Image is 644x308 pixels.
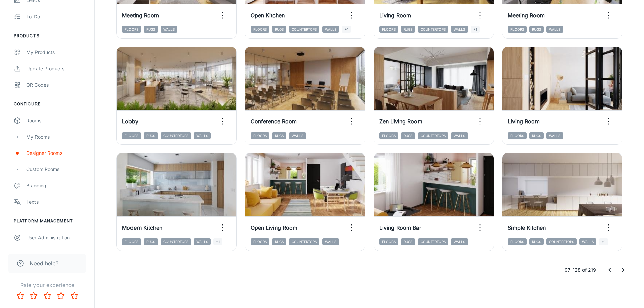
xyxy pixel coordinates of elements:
[27,289,41,303] button: Rate 2 star
[418,238,448,245] span: Countertops
[251,117,297,125] h6: Conference Room
[289,238,319,245] span: Countertops
[418,132,448,139] span: Countertops
[26,133,88,141] div: My Rooms
[26,234,88,241] div: User Administration
[54,289,68,303] button: Rate 4 star
[379,238,398,245] span: Floors
[26,198,88,206] div: Texts
[401,132,415,139] span: Rugs
[251,238,269,245] span: Floors
[161,238,191,245] span: Countertops
[508,11,545,19] h6: Meeting Room
[379,11,411,19] h6: Living Room
[144,238,158,245] span: Rugs
[546,132,563,139] span: Walls
[565,266,596,274] p: 97–128 of 219
[26,81,88,89] div: QR Codes
[251,26,269,33] span: Floors
[161,26,177,33] span: Walls
[26,49,88,56] div: My Products
[122,238,141,245] span: Floors
[272,26,286,33] span: Rugs
[508,117,540,125] h6: Living Room
[289,26,319,33] span: Countertops
[161,132,191,139] span: Countertops
[122,11,159,19] h6: Meeting Room
[508,26,527,33] span: Floors
[194,132,211,139] span: Walls
[529,238,544,245] span: Rugs
[272,132,286,139] span: Rugs
[599,238,608,245] span: +1
[5,281,89,289] p: Rate your experience
[418,26,448,33] span: Countertops
[546,26,563,33] span: Walls
[508,238,527,245] span: Floors
[342,26,351,33] span: +1
[579,238,596,245] span: Walls
[26,149,88,157] div: Designer Rooms
[251,11,285,19] h6: Open Kitchen
[379,26,398,33] span: Floors
[508,132,527,139] span: Floors
[322,26,339,33] span: Walls
[144,132,158,139] span: Rugs
[122,117,138,125] h6: Lobby
[26,65,88,72] div: Update Products
[122,26,141,33] span: Floors
[30,259,58,267] span: Need help?
[529,26,544,33] span: Rugs
[26,182,88,189] div: Branding
[251,223,297,232] h6: Open Living Room
[379,223,421,232] h6: Living Room Bar
[616,263,630,277] button: Go to next page
[144,26,158,33] span: Rugs
[401,238,415,245] span: Rugs
[26,166,88,173] div: Custom Rooms
[26,117,82,124] div: Rooms
[41,289,54,303] button: Rate 3 star
[322,238,339,245] span: Walls
[289,132,306,139] span: Walls
[451,132,468,139] span: Walls
[26,13,88,20] div: To-do
[379,132,398,139] span: Floors
[603,263,616,277] button: Go to previous page
[251,132,269,139] span: Floors
[471,26,480,33] span: +1
[122,223,162,232] h6: Modern Kitchen
[451,26,468,33] span: Walls
[546,238,577,245] span: Countertops
[508,223,546,232] h6: Simple Kitchen
[272,238,286,245] span: Rugs
[451,238,468,245] span: Walls
[194,238,211,245] span: Walls
[68,289,81,303] button: Rate 5 star
[401,26,415,33] span: Rugs
[529,132,544,139] span: Rugs
[122,132,141,139] span: Floors
[14,289,27,303] button: Rate 1 star
[379,117,422,125] h6: Zen Living Room
[213,238,222,245] span: +1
